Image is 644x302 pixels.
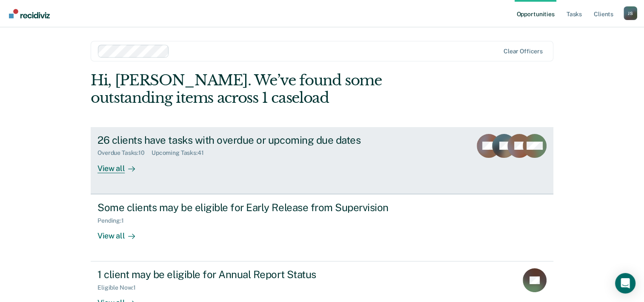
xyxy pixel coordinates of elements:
a: 26 clients have tasks with overdue or upcoming due datesOverdue Tasks:10Upcoming Tasks:41View all [91,127,553,194]
div: 26 clients have tasks with overdue or upcoming due dates [97,134,396,146]
button: Profile dropdown button [624,6,637,20]
div: View all [97,224,145,241]
div: Overdue Tasks : 10 [97,149,152,157]
div: Eligible Now : 1 [97,284,143,291]
div: 1 client may be eligible for Annual Report Status [97,268,396,281]
div: Upcoming Tasks : 41 [152,149,211,157]
div: Hi, [PERSON_NAME]. We’ve found some outstanding items across 1 caseload [91,72,461,107]
div: Some clients may be eligible for Early Release from Supervision [97,201,396,214]
div: Clear officers [504,48,543,55]
div: Open Intercom Messenger [615,273,635,293]
a: Some clients may be eligible for Early Release from SupervisionPending:1View all [91,194,553,261]
div: View all [97,157,145,173]
img: Recidiviz [9,9,50,18]
div: Pending : 1 [97,217,131,224]
div: J S [624,6,637,20]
